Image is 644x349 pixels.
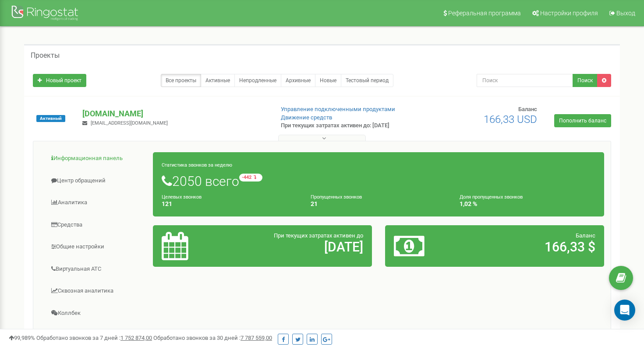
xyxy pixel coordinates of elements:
span: Баланс [576,232,595,239]
a: Новые [315,74,341,87]
a: Виртуальная АТС [40,258,153,280]
button: Поиск [573,74,598,87]
input: Поиск [477,74,573,87]
a: Общие настройки [40,236,153,258]
small: Доля пропущенных звонков [460,194,523,200]
a: Информационная панель [40,148,153,169]
p: При текущих затратах активен до: [DATE] [281,122,416,130]
small: -442 [239,174,262,181]
small: Пропущенных звонков [311,194,362,200]
h2: 166,33 $ [465,240,595,254]
a: Тестовый период [341,74,393,87]
p: [DOMAIN_NAME] [82,108,266,119]
div: Open Intercom Messenger [614,300,635,321]
span: Обработано звонков за 30 дней : [153,335,272,341]
a: Новый проект [33,74,86,87]
span: [EMAIL_ADDRESS][DOMAIN_NAME] [91,120,168,126]
u: 1 752 874,00 [120,335,152,341]
a: Сквозная аналитика [40,280,153,302]
h4: 1,02 % [460,201,595,207]
a: Управление подключенными продуктами [281,106,395,112]
span: 166,33 USD [484,113,537,126]
h2: [DATE] [233,240,363,254]
a: Непродленные [234,74,281,87]
span: При текущих затратах активен до [274,232,363,239]
a: Все проекты [161,74,201,87]
h4: 21 [311,201,446,207]
span: 99,989% [9,335,35,341]
span: Выход [616,10,635,17]
span: Активный [36,115,65,122]
a: Центр обращений [40,170,153,192]
span: Настройки профиля [540,10,598,17]
a: Аналитика [40,192,153,213]
u: 7 787 559,00 [241,335,272,341]
h1: 2050 всего [162,174,595,188]
a: Архивные [281,74,315,87]
span: Баланс [518,106,537,112]
a: Активные [201,74,235,87]
small: Целевых звонков [162,194,202,200]
small: Статистика звонков за неделю [162,162,232,168]
a: Средства [40,214,153,236]
a: Пополнить баланс [554,114,611,127]
h5: Проекты [31,52,60,59]
span: Реферальная программа [448,10,521,17]
h4: 121 [162,201,297,207]
a: Движение средств [281,114,332,121]
span: Обработано звонков за 7 дней : [36,335,152,341]
a: Коллбек [40,303,153,324]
